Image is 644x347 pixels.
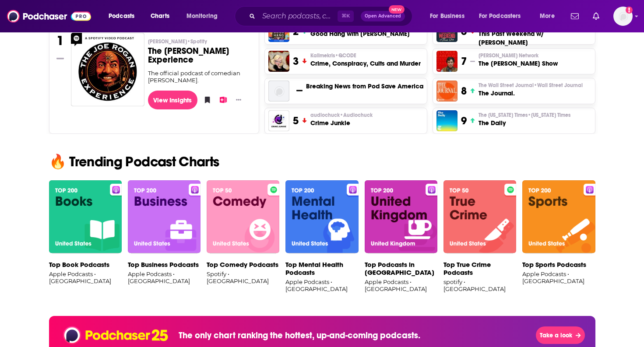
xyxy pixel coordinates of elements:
a: The Joe Rogan Experience [71,33,144,106]
img: User Profile [613,7,633,26]
h3: The Daily [479,119,570,127]
img: banner-Top Business Podcasts [128,180,201,254]
div: The official podcast of comedian [PERSON_NAME]. [148,70,252,84]
span: Take a look [540,332,572,339]
button: open menu [473,9,534,23]
button: Add to List [217,93,225,106]
span: • Spotify [187,39,207,45]
h3: The [PERSON_NAME] Experience [148,47,252,64]
a: banner-Top Sports PodcastsTop Sports PodcastsApple Podcasts • [GEOGRAPHIC_DATA] [522,180,595,295]
p: Apple Podcasts • [GEOGRAPHIC_DATA] [49,270,122,284]
img: Podchaser - Follow, Share and Rate Podcasts [7,8,91,25]
p: Tucker Carlson Network [479,52,558,59]
h3: 5 [293,114,299,127]
h3: 1 [56,33,64,49]
img: banner-Top Comedy Podcasts [207,180,279,254]
p: The only chart ranking the hottest, up-and-coming podcasts. [179,330,420,341]
p: Top True Crime Podcasts [443,261,516,277]
img: Crime Junkie [268,110,289,131]
img: banner-Top Book Podcasts [49,180,122,254]
span: The [US_STATE] Times [479,112,570,119]
button: Open AdvancedNew [361,11,405,21]
p: Top Mental Health Podcasts [285,261,358,277]
span: [PERSON_NAME] [148,38,207,45]
span: audiochuck [310,112,373,119]
p: Top Podcasts in [GEOGRAPHIC_DATA] [365,261,437,277]
span: Charts [151,10,169,22]
img: Breaking News from Pod Save America [268,81,289,102]
div: Search podcasts, credits, & more... [243,6,421,26]
p: Top Sports Podcasts [522,261,595,269]
span: The Wall Street Journal [479,82,583,89]
a: Show notifications dropdown [567,9,582,24]
h3: Crime Junkie [310,119,373,127]
p: Apple Podcasts • [GEOGRAPHIC_DATA] [128,270,201,284]
p: spotify • [GEOGRAPHIC_DATA] [443,278,516,292]
span: ⌘ K [338,11,354,22]
p: Top Comedy Podcasts [207,261,279,269]
span: For Business [430,10,465,22]
img: banner-Top True Crime Podcasts [443,180,516,254]
img: The Journal. [436,81,457,102]
a: banner-Top Podcasts in United KingdomTop Podcasts in [GEOGRAPHIC_DATA]Apple Podcasts • [GEOGRAPHI... [365,180,437,295]
p: Apple Podcasts • [GEOGRAPHIC_DATA] [285,278,358,292]
svg: Add a profile image [626,7,633,14]
a: The [US_STATE] Times•[US_STATE] TimesThe Daily [479,112,570,127]
span: Podcasts [109,10,134,22]
a: banner-Top Comedy PodcastsTop Comedy PodcastsSpotify • [GEOGRAPHIC_DATA] [207,180,279,295]
p: The New York Times • New York Times [479,112,570,119]
img: Crime, Conspiracy, Cults and Murder [268,51,289,72]
span: • [US_STATE] Times [528,112,570,118]
h3: Breaking News from Pod Save America [306,82,423,91]
input: Search podcasts, credits, & more... [259,9,338,23]
a: audiochuck•AudiochuckCrime Junkie [310,112,373,127]
a: Charts [145,9,175,23]
p: Kallmekris • QCODE [310,52,421,59]
a: [PERSON_NAME]This Past Weekend w/ [PERSON_NAME] [479,22,591,47]
a: banner-Top True Crime PodcastsTop True Crime Podcastsspotify • [GEOGRAPHIC_DATA] [443,180,516,295]
img: The Tucker Carlson Show [436,51,457,72]
button: Bookmark Podcast [201,93,210,106]
span: [PERSON_NAME] Network [479,52,538,59]
p: Apple Podcasts • [GEOGRAPHIC_DATA] [365,278,437,292]
a: banner-Top Mental Health PodcastsTop Mental Health PodcastsApple Podcasts • [GEOGRAPHIC_DATA] [285,180,358,295]
button: open menu [180,9,229,23]
span: For Podcasters [479,10,521,22]
h3: 7 [461,55,467,68]
a: Show notifications dropdown [589,9,603,24]
h3: Crime, Conspiracy, Cults and Murder [310,59,421,68]
a: The Wall Street Journal•Wall Street JournalThe Journal. [479,82,583,98]
span: • Wall Street Journal [534,82,583,88]
h3: 9 [461,114,467,127]
span: • Audiochuck [340,112,373,118]
p: The Wall Street Journal • Wall Street Journal [479,82,583,89]
h3: 8 [461,84,467,98]
img: banner-Top Sports Podcasts [522,180,595,254]
h3: The Journal. [479,89,583,98]
button: Take a look [536,326,584,344]
img: banner-Top Mental Health Podcasts [285,180,358,254]
span: Open Advanced [365,14,401,18]
a: The Joe Rogan Experience [71,33,144,106]
h3: 3 [293,55,299,68]
button: Show More Button [232,95,245,104]
a: banner-Top Business PodcastsTop Business PodcastsApple Podcasts • [GEOGRAPHIC_DATA] [128,180,201,295]
a: [PERSON_NAME]•SpotifyThe [PERSON_NAME] Experience [148,38,252,70]
p: audiochuck • Audiochuck [310,112,373,119]
img: Podchaser 25 banner [63,325,168,346]
img: banner-Top Podcasts in United Kingdom [365,180,437,254]
h3: Good Hang with [PERSON_NAME] [310,29,410,38]
a: View Insights [148,91,197,109]
a: Kallmekris•QCODECrime, Conspiracy, Cults and Murder [310,52,421,68]
button: open menu [424,9,475,23]
img: The Daily [436,110,457,131]
button: open menu [102,9,146,23]
button: Show profile menu [613,7,633,26]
